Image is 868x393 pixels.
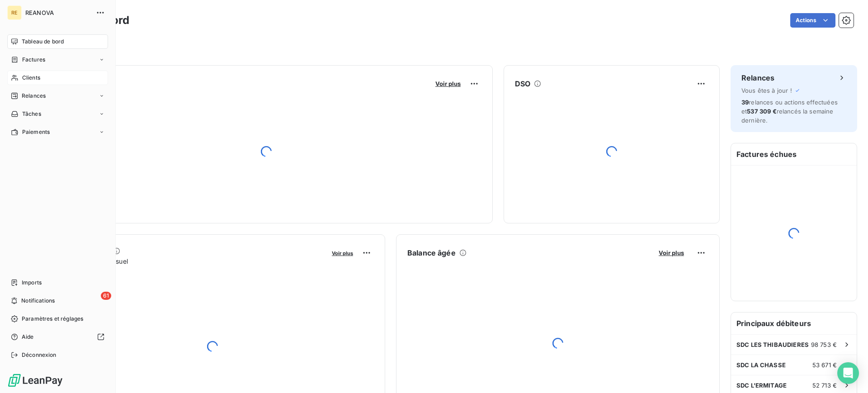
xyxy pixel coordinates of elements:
span: relances ou actions effectuées et relancés la semaine dernière. [741,99,838,124]
button: Voir plus [329,249,356,257]
span: 98 753 € [811,341,837,348]
span: Vous êtes à jour ! [741,87,792,94]
span: Factures [22,56,45,64]
h6: Factures échues [731,143,857,165]
span: Voir plus [435,80,461,87]
span: Aide [22,333,34,341]
span: 52 713 € [812,382,837,389]
a: Aide [7,330,108,344]
span: Déconnexion [22,351,57,359]
span: 61 [101,292,111,300]
button: Voir plus [433,80,463,88]
span: Paramètres et réglages [22,315,83,323]
span: Relances [22,92,46,100]
img: Logo LeanPay [7,373,63,388]
div: Open Intercom Messenger [837,362,859,384]
span: REANOVA [25,9,90,16]
button: Voir plus [656,249,687,257]
span: SDC LA CHASSE [736,361,786,369]
span: Tâches [22,110,41,118]
span: SDC LES THIBAUDIERES [736,341,809,348]
span: Imports [22,279,42,287]
span: Voir plus [659,249,684,256]
span: Clients [22,74,40,82]
h6: Relances [741,72,774,83]
span: Notifications [21,297,55,305]
span: 53 671 € [812,361,837,369]
span: Voir plus [332,250,353,256]
span: Chiffre d'affaires mensuel [51,256,325,266]
button: Actions [790,13,835,28]
h6: Principaux débiteurs [731,313,857,334]
span: 39 [741,99,749,106]
h6: Balance âgée [407,247,456,258]
span: SDC L'ERMITAGE [736,382,787,389]
span: 537 309 € [747,108,776,115]
span: Paiements [22,128,50,136]
span: Tableau de bord [22,38,64,46]
div: RE [7,5,22,20]
h6: DSO [515,78,530,89]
